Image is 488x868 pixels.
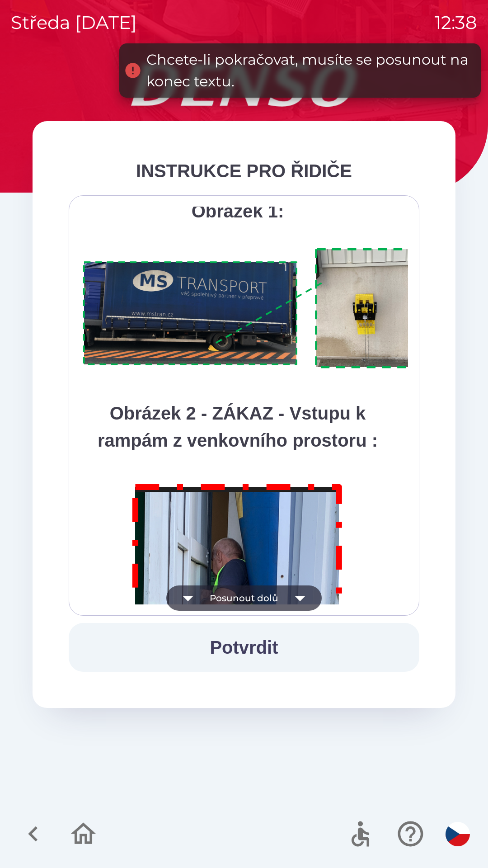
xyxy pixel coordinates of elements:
[98,403,378,450] strong: Obrázek 2 - ZÁKAZ - Vstupu k rampám z venkovního prostoru :
[33,63,455,107] img: Logo
[69,623,419,672] button: Potvrdit
[446,822,470,846] img: cs flag
[192,201,284,221] strong: Obrázek 1:
[11,9,137,36] p: středa [DATE]
[122,472,353,804] img: M8MNayrTL6gAAAABJRU5ErkJggg==
[166,585,322,611] button: Posunout dolů
[69,157,419,184] div: INSTRUKCE PRO ŘIDIČE
[435,9,477,36] p: 12:38
[80,243,431,374] img: A1ym8hFSA0ukAAAAAElFTkSuQmCC
[146,49,472,92] div: Chcete-li pokračovat, musíte se posunout na konec textu.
